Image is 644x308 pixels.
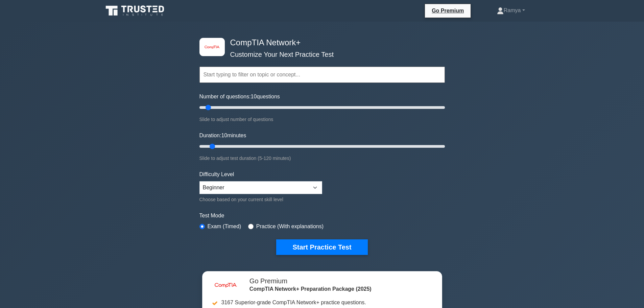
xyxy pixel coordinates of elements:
[199,195,322,204] div: Choose based on your current skill level
[199,93,280,101] label: Number of questions: questions
[221,133,227,138] span: 10
[199,132,246,140] label: Duration: minutes
[276,239,367,255] button: Start Practice Test
[208,222,241,231] label: Exam (Timed)
[481,4,541,17] a: Ramya
[199,170,234,179] label: Difficulty Level
[428,6,468,15] a: Go Premium
[199,154,445,162] div: Slide to adjust test duration (5-120 minutes)
[199,115,445,123] div: Slide to adjust number of questions
[199,212,445,220] label: Test Mode
[251,94,257,99] span: 10
[199,67,445,83] input: Start typing to filter on topic or concept...
[228,38,412,48] h4: CompTIA Network+
[256,222,324,231] label: Practice (With explanations)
